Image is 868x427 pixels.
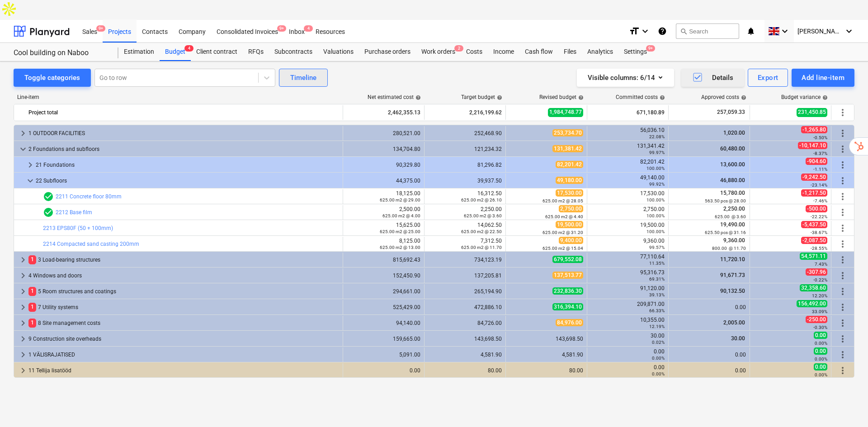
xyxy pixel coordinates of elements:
small: -0.30% [813,325,827,330]
small: 100.00% [646,197,665,202]
div: 2,216,199.62 [428,105,502,120]
div: Costs [461,43,488,61]
span: More actions [837,302,848,313]
small: 7.43% [815,262,827,267]
span: More actions [837,191,848,202]
div: 9 Construction site overheads [28,332,339,346]
span: 30.00 [730,335,746,342]
a: Inbox4 [283,20,310,42]
i: keyboard_arrow_down [844,26,854,37]
div: Project total [28,105,339,120]
div: Approved costs [701,94,746,100]
span: 60,480.00 [719,145,746,152]
span: 156,492.00 [797,300,827,307]
div: 2,750.00 [591,206,665,219]
span: -1,217.50 [801,189,827,197]
span: 49,180.00 [556,177,583,184]
div: 152,450.90 [347,272,420,279]
div: 2,250.00 [428,206,502,219]
div: 134,704.80 [347,146,420,152]
span: 9,360.00 [722,237,746,244]
small: -1.11% [813,167,827,172]
span: keyboard_arrow_right [18,318,28,328]
a: Analytics [582,43,618,61]
span: More actions [837,223,848,234]
span: 91,671.73 [719,272,746,278]
span: More actions [837,365,848,376]
small: 625.00 m2 @ 3.60 [464,213,502,218]
span: keyboard_arrow_right [18,270,28,281]
div: Budget [160,43,191,61]
div: 5,091.00 [347,352,420,358]
a: Company [173,20,211,42]
small: 39.13% [649,292,665,297]
span: More actions [837,175,848,186]
small: -7.46% [813,198,827,203]
div: 19,500.00 [591,222,665,235]
i: keyboard_arrow_down [779,26,790,37]
div: Files [558,43,582,61]
div: 8,125.00 [347,238,420,250]
span: 137,513.77 [552,272,583,279]
span: 253,734.70 [552,129,583,136]
a: Work orders2 [416,43,461,61]
a: Valuations [318,43,359,61]
div: Committed costs [616,94,665,100]
div: Timeline [290,72,316,84]
span: 9+ [96,25,105,32]
div: 8 Site management costs [28,316,339,330]
span: More actions [837,254,848,265]
div: Contacts [137,19,173,42]
small: 625.00 m2 @ 15.04 [542,246,583,251]
span: search [680,28,687,35]
div: Toggle categories [24,72,80,84]
a: Subcontracts [269,43,318,61]
span: More actions [837,107,848,118]
span: 1 [28,319,36,327]
div: 11 Tellija lisatööd [28,363,339,378]
span: 17,530.00 [556,189,583,197]
div: RFQs [243,43,269,61]
div: 21 Foundations [36,158,339,172]
span: 231,450.85 [797,108,827,117]
div: 82,201.42 [591,159,665,171]
span: 1,984,748.77 [548,108,583,117]
span: 4 [184,45,193,52]
div: 0.00 [672,304,746,310]
span: -904.60 [806,158,827,165]
div: Target budget [461,94,502,100]
small: 0.00% [652,371,665,376]
i: format_size [629,26,640,37]
div: 143,698.50 [509,336,583,342]
span: keyboard_arrow_right [18,128,28,139]
span: 1 [28,303,36,311]
div: Projects [103,19,137,42]
span: 9+ [646,45,655,52]
div: 22 Subfloors [36,174,339,188]
span: 9+ [277,25,286,32]
div: 159,665.00 [347,336,420,342]
span: keyboard_arrow_right [25,160,36,170]
a: Client contract [191,43,243,61]
div: 525,429.00 [347,304,420,310]
span: 82,201.42 [556,161,583,168]
div: 0.00 [347,367,420,374]
small: 625.00 m2 @ 13.00 [380,245,420,250]
span: More actions [837,333,848,344]
div: Visible columns : 6/14 [588,72,663,84]
a: Cash flow [519,43,558,61]
div: 734,123.19 [428,257,502,263]
div: 0.00 [672,352,746,358]
button: Details [681,69,744,87]
div: 77,110.64 [591,253,665,266]
small: 22.08% [649,134,665,139]
div: 56,036.10 [591,127,665,140]
small: 625.00 @ 3.60 [715,214,746,219]
span: More actions [837,160,848,170]
small: 0.02% [652,340,665,345]
a: 2211 Concrete floor 80mm [56,193,122,200]
span: 1 [28,255,36,264]
div: Income [488,43,519,61]
span: 90,132.50 [719,288,746,294]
